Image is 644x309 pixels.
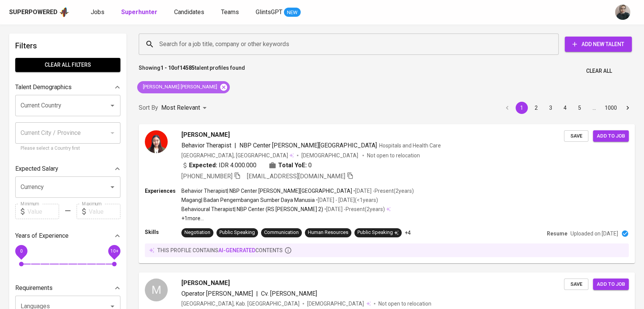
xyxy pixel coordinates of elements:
[145,130,168,153] img: 30a3c1101d460748cf2b979660322dcc.jpg
[179,65,195,71] b: 14585
[15,40,120,52] h6: Filters
[145,228,181,236] p: Skills
[367,152,420,159] p: Not open to relocation
[181,173,232,180] span: [PHONE_NUMBER]
[181,290,253,297] span: Operator [PERSON_NAME]
[139,124,635,263] a: [PERSON_NAME]Behavior Therapist|NBP Center [PERSON_NAME][GEOGRAPHIC_DATA]Hospitals and Health Car...
[181,130,230,139] span: [PERSON_NAME]
[139,64,245,78] p: Showing of talent profiles found
[256,8,301,17] a: GlintsGPT NEW
[234,141,236,150] span: |
[181,279,230,288] span: [PERSON_NAME]
[221,8,239,16] span: Teams
[181,161,256,170] div: IDR 4.000.000
[221,8,240,17] a: Teams
[516,102,528,114] button: page 1
[15,161,120,176] div: Expected Salary
[161,101,209,115] div: Most Relevant
[602,102,619,114] button: Go to page 1000
[597,280,625,289] span: Add to job
[21,145,115,152] p: Please select a Country first
[20,248,22,254] span: 0
[357,229,399,236] div: Public Speaking
[570,230,618,237] p: Uploaded on [DATE]
[568,132,585,141] span: Save
[181,187,352,195] p: Behavior Therapist | NBP Center [PERSON_NAME][GEOGRAPHIC_DATA]
[107,182,118,192] button: Open
[91,8,104,16] span: Jobs
[59,6,69,18] img: app logo
[379,142,441,149] span: Hospitals and Health Care
[137,83,222,91] span: [PERSON_NAME] [PERSON_NAME]
[137,81,230,93] div: [PERSON_NAME] [PERSON_NAME]
[91,8,106,17] a: Jobs
[307,300,365,307] span: [DEMOGRAPHIC_DATA]
[145,187,181,195] p: Experiences
[405,229,411,237] p: +4
[21,60,114,70] span: Clear All filters
[160,65,174,71] b: 1 - 10
[261,290,317,297] span: Cv. [PERSON_NAME]
[564,279,588,290] button: Save
[15,280,120,296] div: Requirements
[571,40,626,49] span: Add New Talent
[247,173,345,180] span: [EMAIL_ADDRESS][DOMAIN_NAME]
[559,102,571,114] button: Go to page 4
[583,64,615,78] button: Clear All
[219,229,255,236] div: Public Speaking
[565,37,632,52] button: Add New Talent
[530,102,542,114] button: Go to page 2
[15,83,72,92] p: Talent Demographics
[27,204,59,219] input: Value
[145,279,168,301] div: M
[139,103,158,112] p: Sort By
[89,204,120,219] input: Value
[15,164,58,173] p: Expected Salary
[110,248,118,254] span: 10+
[597,132,625,141] span: Add to job
[564,130,588,142] button: Save
[181,300,300,307] div: [GEOGRAPHIC_DATA], Kab. [GEOGRAPHIC_DATA]
[378,300,431,307] p: Not open to relocation
[593,130,629,142] button: Add to job
[218,247,255,253] span: AI-generated
[239,142,377,149] span: NBP Center [PERSON_NAME][GEOGRAPHIC_DATA]
[622,102,634,114] button: Go to next page
[315,196,378,204] p: • [DATE] - [DATE] ( <1 years )
[121,8,157,16] b: Superhunter
[15,231,69,240] p: Years of Experience
[352,187,414,195] p: • [DATE] - Present ( 2 years )
[256,289,258,298] span: |
[174,8,206,17] a: Candidates
[181,142,231,149] span: Behavior Therapist
[545,102,557,114] button: Go to page 3
[161,103,200,112] p: Most Relevant
[157,247,283,254] p: this profile contains contents
[9,8,58,17] div: Superpowered
[308,229,348,236] div: Human Resources
[323,205,385,213] p: • [DATE] - Present ( 2 years )
[15,80,120,95] div: Talent Demographics
[189,161,217,170] b: Expected:
[301,152,359,159] span: [DEMOGRAPHIC_DATA]
[181,196,315,204] p: Magang | Badan Pengembangan Sumber Daya Manusia
[586,66,612,76] span: Clear All
[181,215,414,222] p: +1 more ...
[568,280,585,289] span: Save
[615,5,630,20] img: rani.kulsum@glints.com
[278,161,307,170] b: Total YoE:
[181,152,294,159] div: [GEOGRAPHIC_DATA], [GEOGRAPHIC_DATA]
[184,229,210,236] div: Negotiation
[588,104,600,112] div: …
[174,8,204,16] span: Candidates
[500,102,635,114] nav: pagination navigation
[181,205,323,213] p: Behavioural Therapist | NBP Center (RS [PERSON_NAME] 2)
[15,228,120,243] div: Years of Experience
[593,279,629,290] button: Add to job
[9,6,69,18] a: Superpoweredapp logo
[107,100,118,111] button: Open
[547,230,567,237] p: Resume
[256,8,282,16] span: GlintsGPT
[284,9,301,16] span: NEW
[574,102,586,114] button: Go to page 5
